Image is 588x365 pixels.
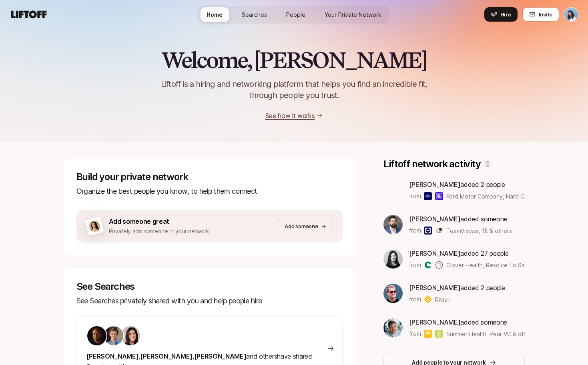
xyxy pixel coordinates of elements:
[435,330,443,338] img: Pear VC
[161,48,427,72] h2: Welcome, [PERSON_NAME]
[383,284,403,303] img: 1a604c18_c8b0_4cc8_b241_384521e9307d.jpg
[285,222,318,230] p: Add someone
[86,352,139,360] span: [PERSON_NAME]
[383,215,403,234] img: 2c3bf20d_16f8_49af_92db_e90cdbffd8bd.jpg
[409,329,421,339] p: from
[500,10,511,18] span: Hire
[435,227,443,235] img: 1E
[383,158,480,170] p: Liftoff network activity
[409,180,460,189] span: [PERSON_NAME]
[200,7,229,22] a: Home
[564,8,578,21] img: Dan Tase
[564,7,578,22] button: Dan Tase
[424,330,432,338] img: Summer Health
[409,249,460,257] span: [PERSON_NAME]
[409,179,524,190] p: added 2 people
[446,227,512,235] span: TeamViewer, 1E & others
[446,331,535,337] span: Summer Health, Pear VC & others
[109,227,210,236] p: Privately add someone in your network
[194,352,247,360] span: [PERSON_NAME]
[193,352,194,360] span: ,
[409,226,421,235] p: from
[424,261,432,269] img: Clover Health
[235,7,273,22] a: Searches
[138,352,140,360] span: ,
[435,261,443,269] img: Resolve To Save Lives
[140,352,193,360] span: [PERSON_NAME]
[435,295,451,304] span: Rivian
[286,10,305,19] span: People
[76,171,343,182] p: Build your private network
[76,295,343,307] p: See Searches privately shared with you and help people hire
[446,193,576,200] span: Ford Motor Company, Hard Candy Shell & others
[409,248,524,259] p: added 27 people
[87,219,101,233] img: woman-on-brown-bg.png
[409,215,460,223] span: [PERSON_NAME]
[409,284,460,292] span: [PERSON_NAME]
[325,10,381,19] span: Your Private Network
[87,326,106,345] img: 26d23996_e204_480d_826d_8aac4dc78fb2.jpg
[446,262,571,269] span: Clover Health, Resolve To Save Lives & others
[409,317,524,327] p: added someone
[76,281,343,292] p: See Searches
[539,10,552,18] span: Invite
[151,78,437,101] p: Liftoff is a hiring and networking platform that helps you find an incredible fit, through people...
[76,186,343,197] p: Organize the best people you know, to help them connect
[242,10,267,19] span: Searches
[383,249,403,269] img: a6da1878_b95e_422e_bba6_ac01d30c5b5f.jpg
[104,326,123,345] img: 3263d9e2_344a_4053_b33f_6d0678704667.jpg
[409,260,421,270] p: from
[109,216,210,227] p: Add someone great
[409,295,421,304] p: from
[522,7,559,22] button: Invite
[424,227,432,235] img: TeamViewer
[424,295,432,303] img: Rivian
[318,7,388,22] a: Your Private Network
[278,219,333,233] button: Add someone
[435,192,443,200] img: Hard Candy Shell
[409,318,460,326] span: [PERSON_NAME]
[265,112,315,120] a: See how it works
[484,7,518,22] button: Hire
[207,10,223,19] span: Home
[280,7,312,22] a: People
[121,326,140,345] img: 71d7b91d_d7cb_43b4_a7ea_a9b2f2cc6e03.jpg
[409,283,505,293] p: added 2 people
[383,318,403,337] img: ACg8ocKEKRaDdLI4UrBIVgU4GlSDRsaw4FFi6nyNfamyhzdGAwDX=s160-c
[424,192,432,200] img: Ford Motor Company
[409,191,421,201] p: from
[409,214,512,224] p: added someone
